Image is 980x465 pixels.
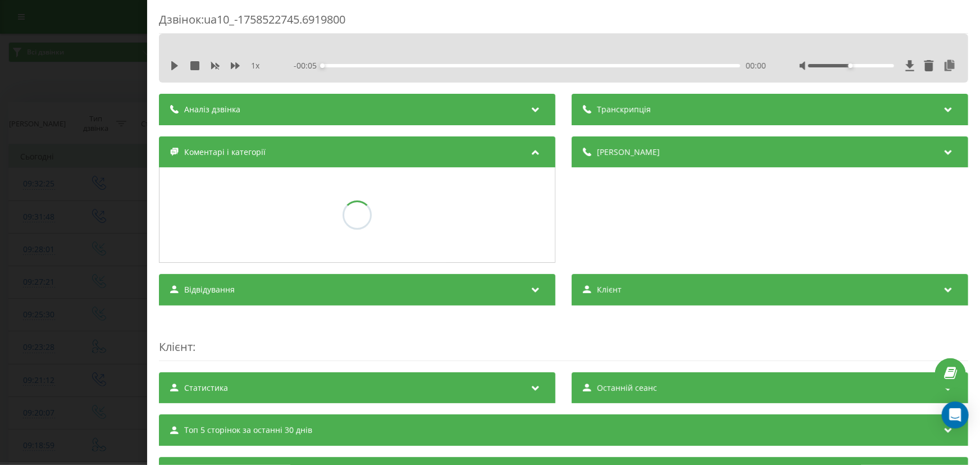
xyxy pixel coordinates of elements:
[251,60,259,71] span: 1 x
[848,63,853,68] div: Accessibility label
[159,339,193,354] span: Клієнт
[746,60,766,71] span: 00:00
[184,104,240,115] span: Аналіз дзвінка
[597,104,651,115] span: Транскрипція
[184,382,228,394] span: Статистика
[942,402,969,428] div: Open Intercom Messenger
[184,147,266,158] span: Коментарі і категорії
[597,147,660,158] span: [PERSON_NAME]
[597,284,622,295] span: Клієнт
[294,60,322,71] span: - 00:05
[184,425,312,436] span: Топ 5 сторінок за останні 30 днів
[320,63,325,68] div: Accessibility label
[159,12,968,34] div: Дзвінок : ua10_-1758522745.6919800
[159,317,968,361] div: :
[184,284,235,295] span: Відвідування
[597,382,657,394] span: Останній сеанс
